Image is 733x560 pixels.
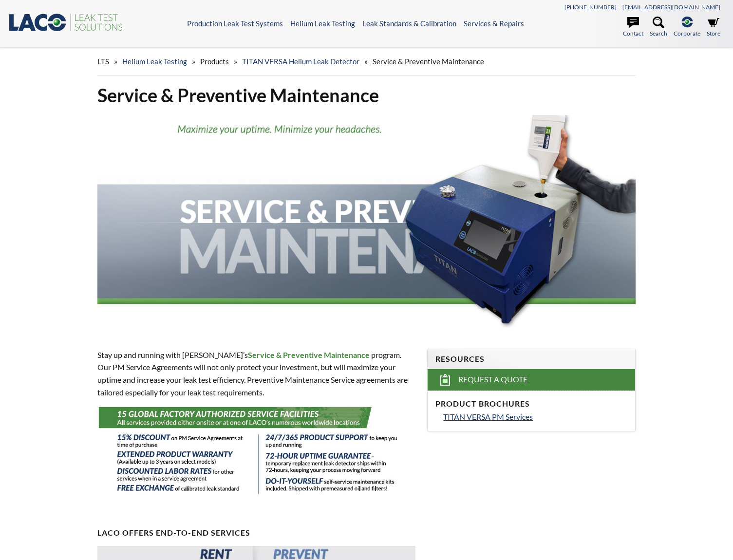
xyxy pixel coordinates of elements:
[248,350,370,359] strong: Service & Preventive Maintenance
[443,412,533,421] span: TITAN VERSA PM Services
[242,57,359,66] a: TITAN VERSA Helium Leak Detector
[97,115,636,330] img: Service & Preventative Maintenance header
[650,17,667,38] a: Search
[622,3,720,11] a: [EMAIL_ADDRESS][DOMAIN_NAME]
[97,406,416,497] img: PM_Services-Details.JPG
[564,3,617,11] a: [PHONE_NUMBER]
[623,17,643,38] a: Contact
[435,354,627,364] h4: Resources
[200,57,229,66] span: Products
[97,528,416,538] h4: LACO offers End-to-End Services
[707,17,720,38] a: Store
[97,83,636,107] h1: Service & Preventive Maintenance
[458,374,527,385] span: Request a Quote
[464,19,524,28] a: Services & Repairs
[97,349,416,398] p: Stay up and running with [PERSON_NAME]’s program. Our PM Service Agreements will not only protect...
[435,399,627,409] h4: Product Brochures
[674,29,700,38] span: Corporate
[187,19,283,28] a: Production Leak Test Systems
[373,57,484,66] span: Service & Preventive Maintenance
[97,57,109,66] span: LTS
[443,411,627,423] a: TITAN VERSA PM Services
[122,57,187,66] a: Helium Leak Testing
[97,48,636,75] div: » » » »
[290,19,355,28] a: Helium Leak Testing
[362,19,456,28] a: Leak Standards & Calibration
[428,369,635,391] a: Request a Quote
